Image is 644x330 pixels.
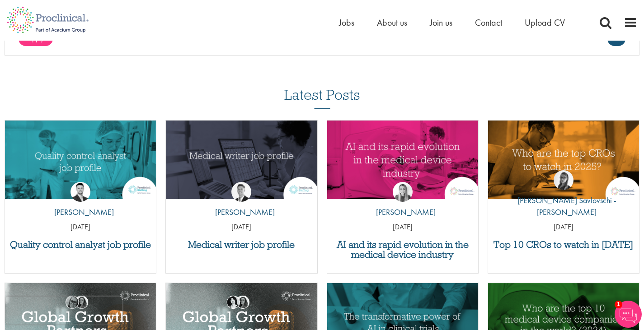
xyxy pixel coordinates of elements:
[339,17,354,28] a: Jobs
[488,195,639,218] p: [PERSON_NAME] Savlovschi - [PERSON_NAME]
[488,121,639,199] img: Top 10 CROs 2025 | Proclinical
[369,182,436,223] a: Hannah Burke [PERSON_NAME]
[5,222,156,232] p: [DATE]
[615,301,642,328] img: Chatbot
[284,87,360,109] h3: Latest Posts
[47,182,114,223] a: Joshua Godden [PERSON_NAME]
[554,170,573,190] img: Theodora Savlovschi - Wicks
[332,240,474,260] a: AI and its rapid evolution in the medical device industry
[369,206,436,218] p: [PERSON_NAME]
[525,17,565,28] a: Upload CV
[9,240,151,250] a: Quality control analyst job profile
[6,297,122,324] iframe: reCAPTCHA
[377,17,407,28] a: About us
[47,206,114,218] p: [PERSON_NAME]
[231,182,251,202] img: George Watson
[208,182,275,223] a: George Watson [PERSON_NAME]
[327,121,478,199] img: AI and Its Impact on the Medical Device Industry | Proclinical
[5,121,156,200] a: Link to a post
[327,121,478,200] a: Link to a post
[170,240,312,250] a: Medical writer job profile
[488,121,639,200] a: Link to a post
[493,240,635,250] a: Top 10 CROs to watch in [DATE]
[71,182,90,202] img: Joshua Godden
[166,121,317,200] a: Link to a post
[393,182,413,202] img: Hannah Burke
[166,121,317,199] img: Medical writer job profile
[615,301,622,308] span: 1
[327,222,478,232] p: [DATE]
[430,17,452,28] a: Join us
[475,17,502,28] a: Contact
[488,170,639,222] a: Theodora Savlovschi - Wicks [PERSON_NAME] Savlovschi - [PERSON_NAME]
[5,121,156,199] img: quality control analyst job profile
[208,206,275,218] p: [PERSON_NAME]
[166,222,317,232] p: [DATE]
[488,222,639,232] p: [DATE]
